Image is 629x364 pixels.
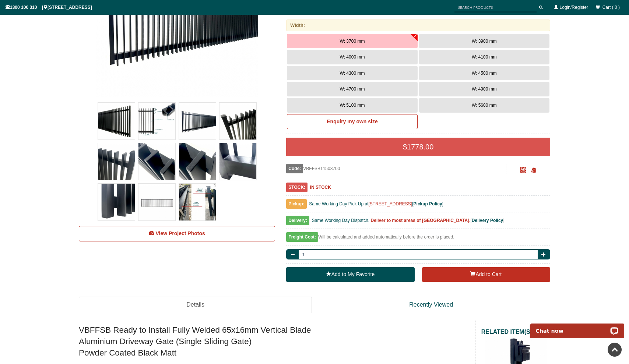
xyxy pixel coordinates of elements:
[407,143,433,151] span: 1778.00
[98,103,135,139] img: VBFFSB - Ready to Install Fully Welded 65x16mm Vertical Blade - Aluminium Sliding Driveway Gate -...
[531,167,536,173] span: Click to copy the URL
[286,164,303,173] span: Code:
[419,50,549,64] button: W: 4100 mm
[79,297,312,313] a: Details
[286,199,306,209] span: Pickup:
[287,50,417,64] button: W: 4000 mm
[602,5,620,10] span: Cart ( 0 )
[287,82,417,96] button: W: 4700 mm
[79,324,470,359] h2: VBFFSB Ready to Install Fully Welded 65x16mm Vertical Blade Aluminium Driveway Gate (Single Slidi...
[138,143,175,180] img: VBFFSB - Ready to Install Fully Welded 65x16mm Vertical Blade - Aluminium Sliding Driveway Gate -...
[419,82,549,96] button: W: 4900 mm
[419,66,549,81] button: W: 4500 mm
[6,5,92,10] span: 1300 100 310 | [STREET_ADDRESS]
[286,232,318,242] span: Freight Cost:
[219,143,256,180] img: VBFFSB - Ready to Install Fully Welded 65x16mm Vertical Blade - Aluminium Sliding Driveway Gate -...
[286,183,308,192] span: STOCK:
[155,230,205,236] span: View Project Photos
[422,267,550,282] button: Add to Cart
[340,39,365,44] span: W: 3700 mm
[286,216,309,225] span: Delivery:
[419,98,549,113] button: W: 5600 mm
[340,103,365,108] span: W: 5100 mm
[287,114,417,130] a: Enquiry my own size
[286,164,506,173] div: VBFFSB11503700
[287,66,417,81] button: W: 4300 mm
[419,34,549,49] button: W: 3900 mm
[472,39,497,44] span: W: 3900 mm
[138,103,175,139] img: VBFFSB - Ready to Install Fully Welded 65x16mm Vertical Blade - Aluminium Sliding Driveway Gate -...
[327,119,377,124] b: Enquiry my own size
[287,98,417,113] button: W: 5100 mm
[309,201,443,206] span: Same Working Day Pick Up at [ ]
[138,184,175,220] img: VBFFSB - Ready to Install Fully Welded 65x16mm Vertical Blade - Aluminium Sliding Driveway Gate -...
[286,138,550,156] div: $
[312,218,370,223] span: Same Working Day Dispatch.
[371,218,471,223] b: Deliver to most areas of [GEOGRAPHIC_DATA].
[179,184,216,220] img: VBFFSB - Ready to Install Fully Welded 65x16mm Vertical Blade - Aluminium Sliding Driveway Gate -...
[312,297,550,313] a: Recently Viewed
[472,54,497,60] span: W: 4100 mm
[560,5,588,10] a: Login/Register
[454,3,537,12] input: SEARCH PRODUCTS
[286,233,550,245] div: Will be calculated and added automatically before the order is placed.
[340,86,365,92] span: W: 4700 mm
[286,20,550,31] div: Width:
[481,328,550,336] h2: RELATED ITEM(S)
[287,34,417,49] button: W: 3700 mm
[79,226,275,241] a: View Project Photos
[310,185,331,190] b: IN STOCK
[98,143,135,180] img: VBFFSB - Ready to Install Fully Welded 65x16mm Vertical Blade - Aluminium Sliding Driveway Gate -...
[98,184,135,220] img: VBFFSB - Ready to Install Fully Welded 65x16mm Vertical Blade - Aluminium Sliding Driveway Gate -...
[414,201,442,206] a: Pickup Policy
[472,218,503,223] a: Delivery Policy
[472,103,497,108] span: W: 5600 mm
[286,216,550,229] div: [ ]
[526,315,629,338] iframe: LiveChat chat widget
[472,71,497,76] span: W: 4500 mm
[340,71,365,76] span: W: 4300 mm
[472,86,497,92] span: W: 4900 mm
[179,103,216,139] img: VBFFSB - Ready to Install Fully Welded 65x16mm Vertical Blade - Aluminium Sliding Driveway Gate -...
[340,54,365,60] span: W: 4000 mm
[219,103,256,139] img: VBFFSB - Ready to Install Fully Welded 65x16mm Vertical Blade - Aluminium Sliding Driveway Gate -...
[520,168,526,173] a: Click to enlarge and scan to share.
[286,267,414,282] a: Add to My Favorite
[179,143,216,180] img: VBFFSB - Ready to Install Fully Welded 65x16mm Vertical Blade - Aluminium Sliding Driveway Gate -...
[369,201,412,206] a: [STREET_ADDRESS]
